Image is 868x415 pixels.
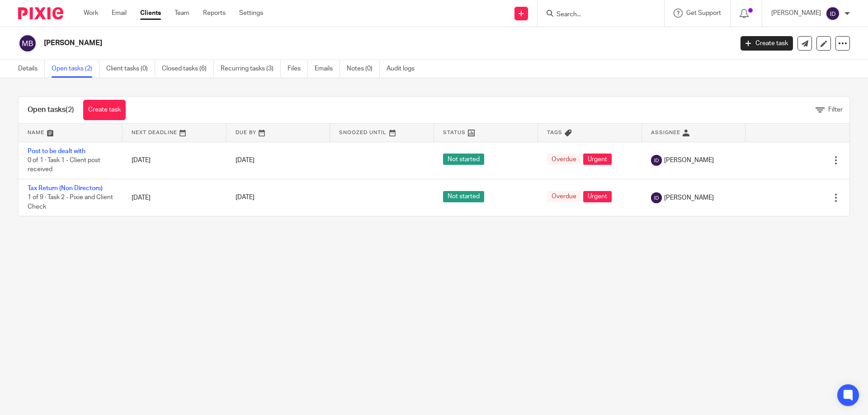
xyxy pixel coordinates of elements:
[236,195,255,201] span: [DATE]
[651,155,662,166] img: svg%3E
[583,191,612,202] span: Urgent
[28,157,100,173] span: 0 of 1 · Task 1 - Client post received
[664,156,714,165] span: [PERSON_NAME]
[236,157,255,163] span: [DATE]
[175,9,189,18] a: Team
[664,193,714,202] span: [PERSON_NAME]
[556,11,637,19] input: Search
[547,191,581,202] span: Overdue
[83,100,126,120] a: Create task
[741,36,793,51] a: Create task
[44,38,590,48] h2: [PERSON_NAME]
[828,107,843,113] span: Filter
[28,195,113,210] span: 1 of 9 · Task 2 - Pixie and Client Check
[66,106,74,113] span: (2)
[18,7,63,19] img: Pixie
[28,148,85,154] a: Post to be dealt with
[339,130,387,135] span: Snoozed Until
[347,60,380,78] a: Notes (0)
[686,10,721,16] span: Get Support
[106,60,155,78] a: Client tasks (0)
[18,60,45,78] a: Details
[771,9,821,18] p: [PERSON_NAME]
[315,60,340,78] a: Emails
[547,130,562,135] span: Tags
[140,9,161,18] a: Clients
[387,60,421,78] a: Audit logs
[239,9,263,18] a: Settings
[547,154,581,165] span: Overdue
[443,154,484,165] span: Not started
[162,60,214,78] a: Closed tasks (6)
[651,192,662,203] img: svg%3E
[443,130,466,135] span: Status
[583,154,612,165] span: Urgent
[28,105,74,115] h1: Open tasks
[28,185,103,191] a: Tax Return (Non Directors)
[112,9,127,18] a: Email
[288,60,308,78] a: Files
[826,6,840,21] img: svg%3E
[443,191,484,202] span: Not started
[123,142,226,179] td: [DATE]
[221,60,281,78] a: Recurring tasks (3)
[52,60,99,78] a: Open tasks (2)
[203,9,226,18] a: Reports
[18,34,37,53] img: svg%3E
[123,179,226,216] td: [DATE]
[84,9,98,18] a: Work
